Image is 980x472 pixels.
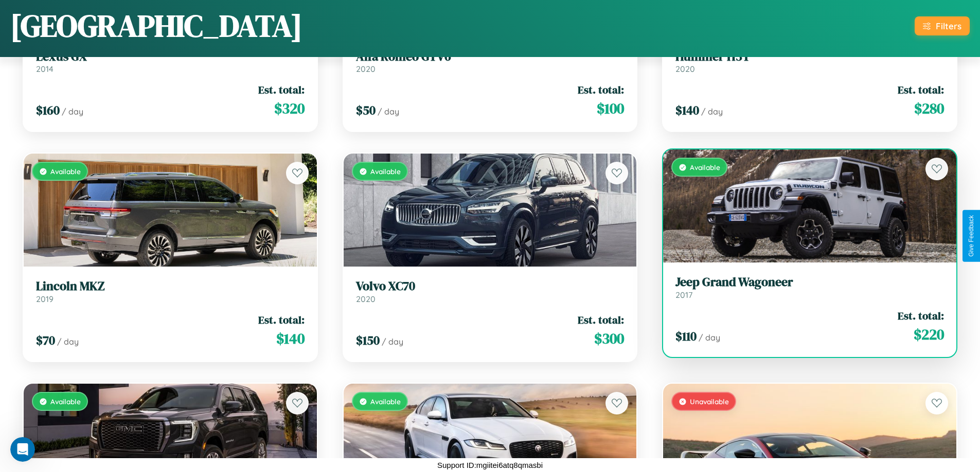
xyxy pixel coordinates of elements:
span: 2019 [36,294,54,304]
h3: Lincoln MKZ [36,279,305,294]
button: Filters [915,16,970,35]
a: Lexus GX2014 [36,49,305,74]
span: Available [50,167,81,176]
span: $ 140 [675,102,699,119]
span: Unavailable [690,397,729,406]
span: 2014 [36,64,54,74]
span: $ 70 [36,332,55,349]
span: $ 150 [356,332,380,349]
span: 2020 [675,64,695,74]
span: Available [50,397,81,406]
span: $ 140 [276,328,305,349]
iframe: Intercom live chat [10,437,35,462]
span: $ 100 [597,98,624,119]
span: $ 320 [274,98,305,119]
span: $ 300 [594,328,624,349]
span: / day [382,336,403,347]
h3: Volvo XC70 [356,279,625,294]
span: Est. total: [898,82,944,97]
span: / day [701,106,723,117]
span: $ 280 [914,98,944,119]
span: $ 160 [36,102,60,119]
a: Hummer H3T2020 [675,49,944,74]
span: $ 220 [914,324,944,345]
span: $ 50 [356,102,376,119]
a: Volvo XC702020 [356,279,625,304]
span: 2017 [675,290,692,300]
a: Jeep Grand Wagoneer2017 [675,275,944,300]
span: Est. total: [258,312,305,327]
div: Give Feedback [968,215,975,257]
h1: [GEOGRAPHIC_DATA] [10,5,302,47]
span: Available [690,163,720,172]
div: Filters [936,21,961,31]
span: / day [378,106,399,117]
span: / day [699,332,720,343]
span: 2020 [356,294,376,304]
span: Est. total: [578,312,624,327]
span: Available [370,397,401,406]
span: / day [62,106,83,117]
span: $ 110 [675,328,697,345]
p: Support ID: mgiitei6atq8qmasbi [437,458,543,472]
span: Est. total: [258,82,305,97]
span: 2020 [356,64,376,74]
a: Lincoln MKZ2019 [36,279,305,304]
h3: Jeep Grand Wagoneer [675,275,944,290]
span: Est. total: [578,82,624,97]
span: / day [57,336,79,347]
span: Available [370,167,401,176]
a: Alfa Romeo GTV62020 [356,49,625,74]
span: Est. total: [898,308,944,323]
